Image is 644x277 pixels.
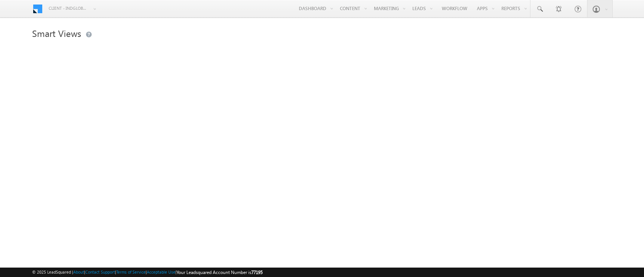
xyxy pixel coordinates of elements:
[251,269,263,275] span: 77195
[177,269,263,275] span: Your Leadsquared Account Number is
[32,27,81,39] span: Smart Views
[116,269,146,274] a: Terms of Service
[85,269,115,274] a: Contact Support
[147,269,175,274] a: Acceptable Use
[49,5,88,12] span: Client - indglobal2 (77195)
[73,269,84,274] a: About
[32,269,263,276] span: © 2025 LeadSquared | | | | |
